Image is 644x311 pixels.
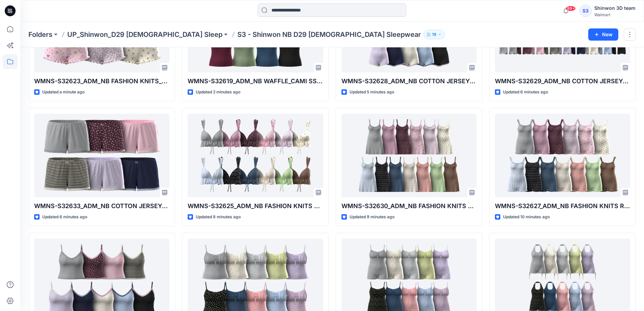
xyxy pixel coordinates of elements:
[237,30,421,39] p: S3 - Shinwon NB D29 [DEMOGRAPHIC_DATA] Sleepwear
[594,12,636,17] div: Walmart
[196,214,241,221] p: Updated 8 minutes ago
[588,28,618,41] button: New
[188,76,323,86] p: WMNS-S32619_ADM_NB WAFFLE_CAMI SS TEE
[495,114,630,197] a: WMNS-S32627_ADM_NB FASHION KNITS ROMPER
[28,30,52,39] a: Folders
[341,201,477,211] p: WMNS-S32630_ADM_NB FASHION KNITS SLIP
[341,114,477,197] a: WMNS-S32630_ADM_NB FASHION KNITS SLIP
[350,214,395,221] p: Updated 9 minutes ago
[495,201,630,211] p: WMNS-S32627_ADM_NB FASHION KNITS ROMPER
[341,76,477,86] p: WMNS-S32628_ADM_NB COTTON JERSEY&LACE ONSIE
[42,89,85,96] p: Updated a minute ago
[495,76,630,86] p: WMNS-S32629_ADM_NB COTTON JERSEY&LACE_FOLDOVER PANT
[34,114,169,197] a: WMNS-S32633_ADM_NB COTTON JERSEY&LACE SHORT
[67,30,222,39] a: UP_Shinwon_D29 [DEMOGRAPHIC_DATA] Sleep
[350,89,394,96] p: Updated 5 minutes ago
[432,31,436,38] p: 19
[503,89,548,96] p: Updated 6 minutes ago
[503,214,550,221] p: Updated 10 minutes ago
[188,114,323,197] a: WMNS-S32625_ADM_NB FASHION KNITS BRALETTE
[424,30,445,39] button: 19
[196,89,240,96] p: Updated 2 minutes ago
[34,76,169,86] p: WMNS-S32623_ADM_NB FASHION KNITS_SHORTS
[188,201,323,211] p: WMNS-S32625_ADM_NB FASHION KNITS BRALETTE
[594,4,636,12] div: Shinwon 3D team
[566,6,576,11] span: 99+
[42,214,87,221] p: Updated 6 minutes ago
[34,201,169,211] p: WMNS-S32633_ADM_NB COTTON JERSEY&LACE SHORT
[579,5,592,17] div: S3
